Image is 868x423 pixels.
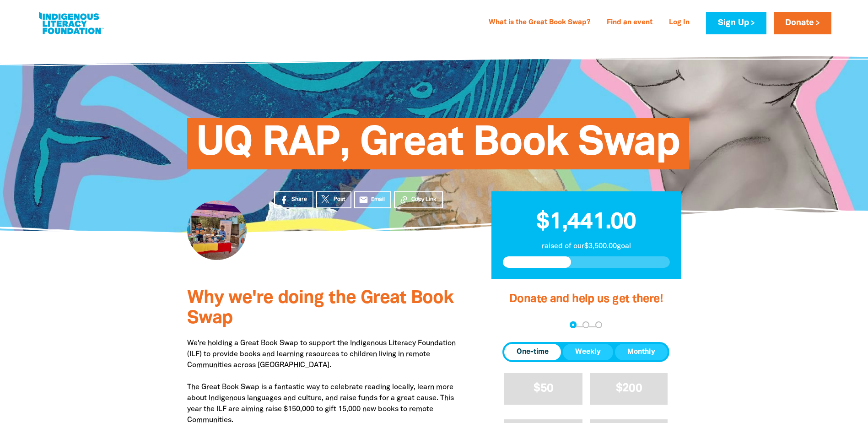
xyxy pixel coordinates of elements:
[627,347,655,358] span: Monthly
[504,373,582,405] button: $50
[590,373,668,405] button: $200
[334,195,345,204] span: Post
[483,16,596,30] a: What is the Great Book Swap?
[534,383,553,394] span: $50
[615,344,668,360] button: Monthly
[517,347,549,358] span: One-time
[706,12,766,34] a: Sign Up
[411,195,437,204] span: Copy Link
[595,321,602,328] button: Navigate to step 3 of 3 to enter your payment details
[601,16,658,30] a: Find an event
[503,241,670,252] p: raised of our $3,500.00 goal
[359,195,368,205] i: email
[504,344,561,360] button: One-time
[316,191,351,208] a: Post
[774,12,831,34] a: Donate
[570,321,577,328] button: Navigate to step 1 of 3 to enter your donation amount
[663,16,695,30] a: Log In
[536,212,636,233] span: $1,441.00
[563,344,613,360] button: Weekly
[354,191,392,208] a: emailEmail
[575,347,601,358] span: Weekly
[509,294,663,304] span: Donate and help us get there!
[187,290,453,327] span: Why we're doing the Great Book Swap
[274,191,313,208] a: Share
[616,383,642,394] span: $200
[394,191,443,208] button: Copy Link
[291,195,307,204] span: Share
[371,195,385,204] span: Email
[502,342,669,362] div: Donation frequency
[196,125,680,169] span: UQ RAP, Great Book Swap
[582,321,589,328] button: Navigate to step 2 of 3 to enter your details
